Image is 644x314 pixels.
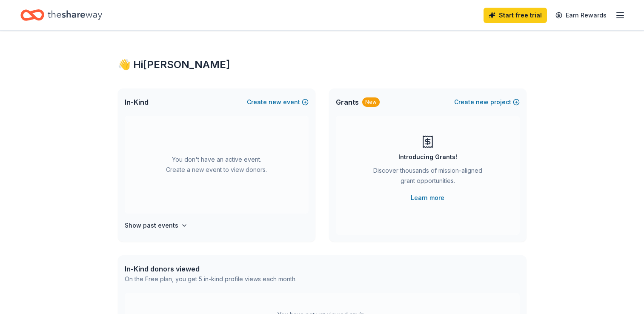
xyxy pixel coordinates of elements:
button: Createnewevent [247,97,309,107]
span: new [269,97,281,107]
span: new [476,97,489,107]
span: Grants [336,97,359,107]
span: In-Kind [125,97,149,107]
button: Createnewproject [454,97,520,107]
div: In-Kind donors viewed [125,264,297,274]
a: Start free trial [484,8,547,23]
h4: Show past events [125,220,178,231]
div: Introducing Grants! [398,152,457,162]
a: Home [20,5,102,25]
a: Earn Rewards [550,8,612,23]
a: Learn more [411,193,444,203]
div: 👋 Hi [PERSON_NAME] [118,58,527,71]
button: Show past events [125,220,188,231]
div: On the Free plan, you get 5 in-kind profile views each month. [125,274,297,284]
div: Discover thousands of mission-aligned grant opportunities. [370,166,486,189]
div: New [362,97,380,107]
div: You don't have an active event. Create a new event to view donors. [125,116,309,214]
